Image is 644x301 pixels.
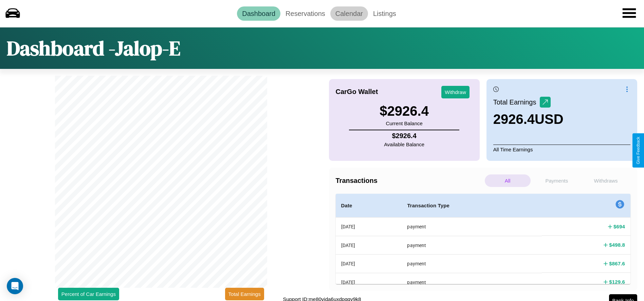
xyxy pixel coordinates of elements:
p: Payments [534,174,580,187]
a: Listings [368,6,401,21]
p: All Time Earnings [493,145,630,154]
h4: $ 867.6 [609,260,625,267]
p: Available Balance [384,140,424,149]
h4: Date [341,202,397,210]
button: Percent of Car Earnings [58,288,119,300]
p: Current Balance [380,119,429,128]
p: All [485,174,531,187]
h4: $ 2926.4 [384,132,424,140]
h3: $ 2926.4 [380,104,429,119]
th: payment [402,273,542,291]
p: Withdraws [583,174,629,187]
h4: $ 129.6 [609,278,625,285]
a: Calendar [330,6,368,21]
h3: 2926.4 USD [493,112,564,127]
h4: $ 694 [613,223,625,230]
p: Total Earnings [493,96,540,108]
div: Give Feedback [636,137,641,164]
th: payment [402,236,542,254]
th: [DATE] [336,236,402,254]
button: Total Earnings [225,288,264,300]
th: [DATE] [336,255,402,273]
th: payment [402,255,542,273]
h4: CarGo Wallet [336,88,378,96]
button: Withdraw [441,86,470,98]
th: payment [402,218,542,236]
th: [DATE] [336,218,402,236]
div: Open Intercom Messenger [7,278,23,294]
h4: Transaction Type [407,202,536,210]
h4: Transactions [336,177,483,185]
a: Dashboard [237,6,280,21]
a: Reservations [280,6,330,21]
h4: $ 498.8 [609,241,625,248]
h1: Dashboard - Jalop-E [7,34,180,62]
th: [DATE] [336,273,402,291]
